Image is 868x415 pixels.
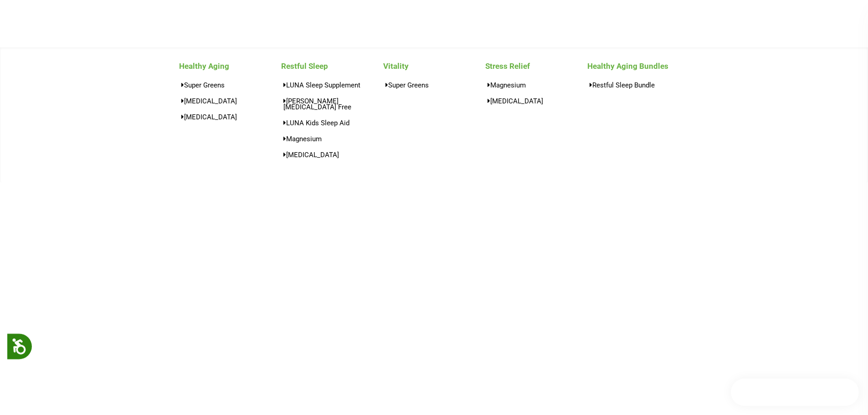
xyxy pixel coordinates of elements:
[383,78,485,92] a: Super Greens
[281,116,383,129] a: LUNA Kids Sleep Aid
[281,94,383,113] a: [PERSON_NAME][MEDICAL_DATA] Free
[179,59,281,73] a: Healthy Aging
[485,78,587,92] a: Magnesium
[383,59,485,73] a: Vitality
[281,132,383,145] a: Magnesium
[587,59,689,73] a: Healthy Aging Bundles
[179,94,281,108] a: [MEDICAL_DATA]
[485,94,587,108] a: [MEDICAL_DATA]
[281,148,383,161] a: [MEDICAL_DATA]
[179,110,281,123] a: [MEDICAL_DATA]
[587,78,689,92] a: Restful Sleep Bundle
[731,379,859,406] iframe: Button to open loyalty program pop-up
[281,78,383,92] a: LUNA Sleep Supplement
[485,59,587,73] a: Stress Relief
[179,78,281,92] a: Super Greens
[281,59,383,73] a: Restful Sleep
